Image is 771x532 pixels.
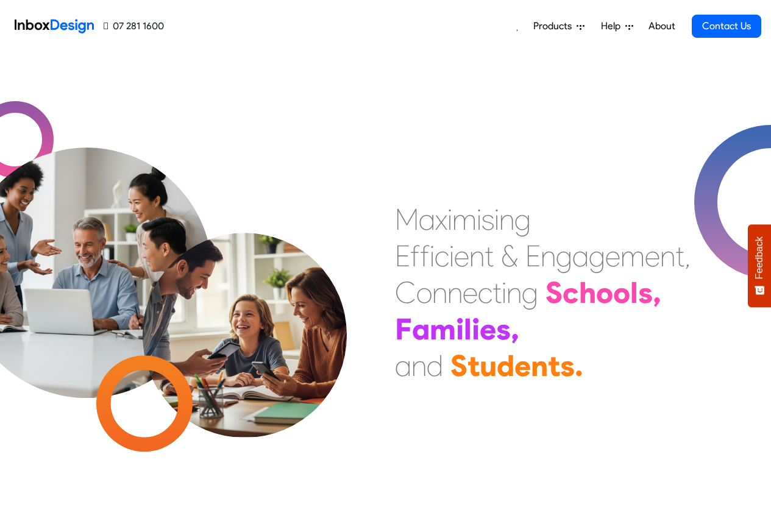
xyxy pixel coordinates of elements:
div: d [427,347,443,384]
div: t [467,347,480,384]
div: n [541,238,556,274]
div: m [452,201,477,238]
div: t [485,238,494,274]
div: F [395,311,412,347]
div: s [496,311,511,347]
div: t [675,238,684,274]
a: Help [596,14,638,38]
div: C [395,274,416,311]
div: f [410,238,420,274]
div: i [494,201,499,238]
span: Products [533,19,577,34]
div: S [545,274,563,311]
div: i [430,238,435,274]
div: e [463,274,478,311]
div: i [472,311,480,347]
div: & [501,238,518,274]
div: i [477,201,481,238]
div: E [395,238,410,274]
span: Help [601,19,625,34]
div: d [497,347,514,384]
div: n [506,274,522,311]
div: o [416,274,432,311]
div: i [502,274,506,311]
button: Feedback - Show survey [748,224,771,307]
div: l [464,311,472,347]
div: n [531,347,548,384]
div: Maximising Efficient & Engagement, Connecting Schools, Families, and Students. [395,201,691,384]
div: t [492,274,502,311]
div: s [560,347,575,384]
div: s [481,201,494,238]
div: , [511,311,519,347]
div: a [395,347,411,384]
div: o [613,274,630,311]
div: s [638,274,653,311]
div: M [395,201,419,238]
div: , [653,274,661,311]
div: n [447,274,463,311]
div: . [575,347,583,384]
div: t [548,347,560,384]
div: g [522,274,538,311]
div: g [514,201,531,238]
div: o [596,274,613,311]
a: Contact Us [692,15,761,38]
div: a [412,311,430,347]
div: , [684,238,691,274]
div: n [469,238,485,274]
div: m [620,238,645,274]
div: x [435,201,447,238]
div: n [411,347,427,384]
div: c [435,238,449,274]
a: Products [528,14,589,38]
div: c [563,274,579,311]
div: f [420,238,430,274]
div: S [450,347,467,384]
div: i [449,238,454,274]
div: u [480,347,497,384]
div: a [572,238,589,274]
div: g [589,238,605,274]
div: e [480,311,496,347]
img: parents_with_child.png [117,182,372,438]
div: l [630,274,638,311]
div: e [514,347,531,384]
div: i [447,201,452,238]
div: i [456,311,464,347]
div: m [430,311,456,347]
div: h [579,274,596,311]
div: g [556,238,572,274]
a: 07 281 1600 [104,19,164,34]
div: a [419,201,435,238]
div: n [499,201,514,238]
div: c [478,274,492,311]
div: e [454,238,469,274]
div: e [645,238,660,274]
a: About [645,14,678,38]
div: e [605,238,620,274]
div: n [660,238,675,274]
span: Feedback [754,236,765,279]
div: E [525,238,541,274]
div: n [432,274,447,311]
